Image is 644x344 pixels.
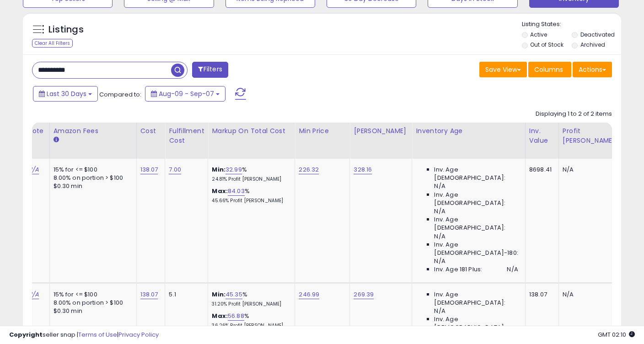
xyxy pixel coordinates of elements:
button: Columns [528,62,571,77]
div: Min Price [299,126,346,136]
div: 138.07 [529,290,552,299]
a: 226.32 [299,165,319,174]
span: Aug-09 - Sep-07 [159,89,214,98]
span: Inv. Age [DEMOGRAPHIC_DATA]: [434,215,518,232]
span: Inv. Age [DEMOGRAPHIC_DATA]: [434,191,518,207]
h5: Listings [48,23,84,36]
div: Note [28,126,46,136]
div: Displaying 1 to 2 of 2 items [536,110,612,118]
a: Privacy Policy [118,330,159,339]
div: % [212,166,288,183]
a: N/A [28,290,39,299]
div: seller snap | | [9,331,159,339]
button: Save View [479,62,527,77]
p: 31.20% Profit [PERSON_NAME] [212,301,288,307]
a: 56.88 [228,312,244,321]
div: 15% for <= $100 [54,290,129,299]
div: Amazon Fees [54,126,133,136]
a: 246.99 [299,290,319,299]
div: % [212,187,288,204]
div: % [212,290,288,307]
b: Max: [212,187,228,195]
span: Inv. Age [DEMOGRAPHIC_DATA]: [434,166,518,182]
div: 8.00% on portion > $100 [54,299,129,307]
b: Max: [212,312,228,320]
a: N/A [28,165,39,174]
span: 2025-10-9 02:10 GMT [598,330,635,339]
b: Min: [212,290,225,299]
div: % [212,312,288,329]
label: Deactivated [580,31,615,38]
div: Clear All Filters [32,39,73,48]
span: N/A [434,182,445,190]
strong: Copyright [9,330,43,339]
a: 84.03 [228,187,245,196]
span: Last 30 Days [47,89,86,98]
div: Inventory Age [416,126,521,136]
span: Columns [534,65,563,74]
a: 138.07 [140,165,158,174]
small: Amazon Fees. [54,136,59,144]
div: [PERSON_NAME] [354,126,408,136]
span: Inv. Age [DEMOGRAPHIC_DATA]: [434,315,518,332]
div: N/A [563,166,614,174]
div: 15% for <= $100 [54,166,129,174]
label: Out of Stock [530,41,563,48]
a: 7.00 [169,165,181,174]
div: Cost [140,126,161,136]
span: Compared to: [99,90,141,99]
span: Inv. Age [DEMOGRAPHIC_DATA]: [434,290,518,307]
div: Profit [PERSON_NAME] [563,126,617,145]
div: 5.1 [169,290,201,299]
th: The percentage added to the cost of goods (COGS) that forms the calculator for Min & Max prices. [208,123,295,159]
a: 45.35 [225,290,242,299]
label: Archived [580,41,605,48]
div: 8.00% on portion > $100 [54,174,129,182]
div: Fulfillment Cost [169,126,204,145]
b: Min: [212,165,225,174]
a: 328.16 [354,165,372,174]
div: $0.30 min [54,182,129,190]
span: N/A [507,265,518,274]
a: 269.39 [354,290,374,299]
a: 32.99 [225,165,242,174]
button: Filters [192,62,228,78]
span: N/A [434,307,445,315]
button: Last 30 Days [33,86,98,102]
span: N/A [434,257,445,265]
p: Listing States: [522,20,621,29]
span: Inv. Age 181 Plus: [434,265,482,274]
div: N/A [563,290,614,299]
p: 24.81% Profit [PERSON_NAME] [212,176,288,183]
div: $0.30 min [54,307,129,315]
button: Aug-09 - Sep-07 [145,86,225,102]
div: Markup on Total Cost [212,126,291,136]
button: Actions [573,62,612,77]
p: 45.66% Profit [PERSON_NAME] [212,198,288,204]
div: 8698.41 [529,166,552,174]
a: 138.07 [140,290,158,299]
a: Terms of Use [78,330,117,339]
span: Inv. Age [DEMOGRAPHIC_DATA]-180: [434,241,518,257]
span: N/A [434,207,445,215]
span: N/A [434,232,445,241]
label: Active [530,31,547,38]
div: Inv. value [529,126,555,145]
